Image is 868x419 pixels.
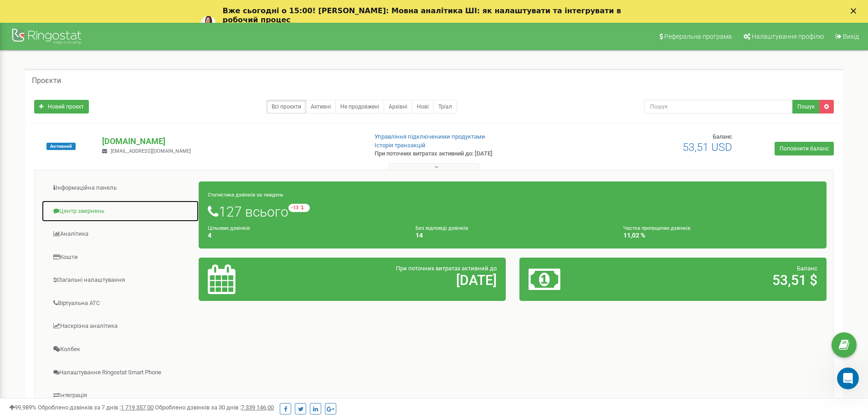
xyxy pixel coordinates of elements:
div: Закрыть [851,8,860,14]
a: Не продовжені [335,100,384,114]
span: Оброблено дзвінків за 7 днів : [38,404,154,411]
a: Всі проєкти [267,100,306,114]
a: Історія транзакцій [375,142,426,149]
a: Інформаційна панель [41,177,199,199]
iframe: Intercom live chat [837,367,859,389]
a: Поповнити баланс [775,142,834,155]
b: Вже сьогодні о 15:00! [PERSON_NAME]: Мовна аналітика ШІ: як налаштувати та інтегрувати в робочий ... [223,6,621,24]
small: Цільових дзвінків [208,225,250,231]
a: Аналiтика [41,223,199,245]
h5: Проєкти [32,77,61,85]
small: Частка пропущених дзвінків [623,225,690,231]
a: Новий проєкт [34,100,89,114]
img: Profile image for Yuliia [201,16,216,31]
small: -13 [288,204,310,212]
span: Вихід [843,33,859,40]
a: Управління підключеними продуктами [375,133,485,140]
small: Статистика дзвінків за тиждень [208,192,283,198]
a: Колбек [41,338,199,361]
span: Реферальна програма [664,33,732,40]
span: 53,51 USD [683,141,732,154]
span: Баланс [713,133,732,140]
small: Без відповіді дзвінків [416,225,468,231]
span: Оброблено дзвінків за 30 днів : [155,404,274,411]
h4: 4 [208,232,402,239]
span: Баланс [797,265,817,272]
a: Центр звернень [41,200,199,222]
a: Реферальна програма [653,23,736,50]
a: Вихід [830,23,863,50]
input: Пошук [644,100,793,114]
span: [EMAIL_ADDRESS][DOMAIN_NAME] [111,148,191,154]
a: Архівні [384,100,412,114]
u: 7 339 146,00 [241,404,274,411]
a: Кошти [41,246,199,269]
p: При поточних витратах активний до: [DATE] [375,150,564,158]
a: Налаштування профілю [738,23,828,50]
a: Віртуальна АТС [41,292,199,315]
h2: [DATE] [308,273,497,288]
h1: 127 всього [208,204,817,219]
a: Тріал [433,100,457,114]
h4: 14 [416,232,610,239]
h4: 11,02 % [623,232,817,239]
a: Інтеграція [41,384,199,407]
span: Активний [46,143,76,150]
a: Наскрізна аналітика [41,315,199,337]
span: При поточних витратах активний до [396,265,497,272]
span: Налаштування профілю [752,33,824,40]
span: 99,989% [9,404,36,411]
p: [DOMAIN_NAME] [102,135,360,147]
a: Загальні налаштування [41,269,199,291]
a: Активні [306,100,336,114]
h2: 53,51 $ [629,273,817,288]
a: Нові [412,100,434,114]
button: Пошук [792,100,820,114]
u: 1 719 357,00 [121,404,154,411]
a: Налаштування Ringostat Smart Phone [41,362,199,384]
